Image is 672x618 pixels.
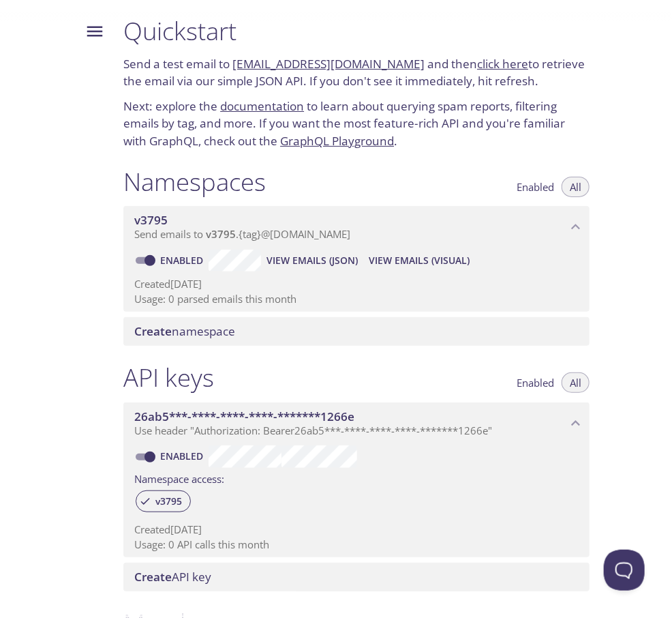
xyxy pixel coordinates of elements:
a: click here [477,56,528,72]
div: Create API Key [123,563,590,591]
span: API key [134,569,211,585]
span: v3795 [206,227,236,241]
div: v3795 namespace [123,206,590,248]
label: Namespace access: [134,468,224,488]
p: Send a test email to and then to retrieve the email via our simple JSON API. If you don't see it ... [123,55,590,90]
span: namespace [134,323,235,339]
span: Create [134,569,172,585]
span: Create [134,323,172,339]
h1: API keys [123,362,214,393]
a: Enabled [158,450,209,462]
button: Enabled [508,177,562,197]
h1: Namespaces [123,166,266,197]
span: View Emails (Visual) [369,252,470,269]
button: All [562,177,590,197]
p: Usage: 0 parsed emails this month [134,292,579,306]
h1: Quickstart [123,16,590,46]
div: Create namespace [123,317,590,346]
button: View Emails (JSON) [261,250,363,271]
a: documentation [220,98,304,114]
span: v3795 [134,212,168,228]
button: Enabled [508,372,562,393]
p: Next: explore the to learn about querying spam reports, filtering emails by tag, and more. If you... [123,98,590,150]
a: Enabled [158,254,209,267]
span: View Emails (JSON) [266,252,358,269]
a: GraphQL Playground [280,133,394,149]
button: View Emails (Visual) [363,250,475,271]
button: All [562,372,590,393]
iframe: Help Scout Beacon - Open [604,550,645,591]
p: Usage: 0 API calls this month [134,538,579,552]
span: Send emails to . {tag} @[DOMAIN_NAME] [134,227,350,241]
p: Created [DATE] [134,277,579,291]
a: [EMAIL_ADDRESS][DOMAIN_NAME] [232,56,425,72]
p: Created [DATE] [134,523,579,537]
span: v3795 [147,495,190,507]
div: v3795 [136,490,191,512]
button: Menu [77,14,112,49]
